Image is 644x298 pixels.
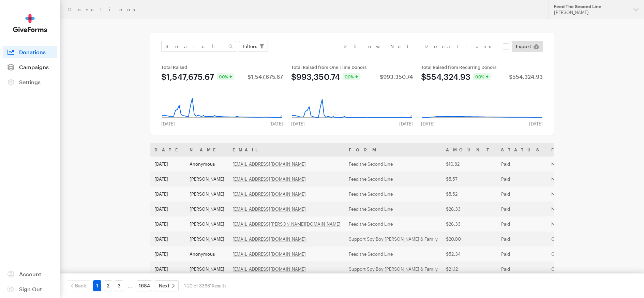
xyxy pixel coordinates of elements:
td: $26.33 [442,202,497,217]
a: [EMAIL_ADDRESS][DOMAIN_NAME] [233,266,306,272]
td: [PERSON_NAME] [185,262,228,277]
td: Monthly [547,172,625,187]
div: [DATE] [265,121,287,126]
button: Filters [239,41,268,52]
th: Name [185,143,228,157]
td: [PERSON_NAME] [185,187,228,202]
span: Account [19,271,41,277]
span: Settings [19,79,41,85]
div: 0.0% [343,73,360,80]
a: 1684 [137,280,152,291]
td: [PERSON_NAME] [185,232,228,247]
td: [DATE] [150,232,185,247]
td: Feed the Second Line [345,217,442,232]
span: Donations [19,49,46,55]
th: Form [345,143,442,157]
a: [EMAIL_ADDRESS][DOMAIN_NAME] [233,161,306,167]
td: [PERSON_NAME] [185,172,228,187]
td: Feed the Second Line [345,157,442,172]
td: Paid [497,157,547,172]
td: [PERSON_NAME] [185,217,228,232]
td: $5.57 [442,172,497,187]
div: $554,324.93 [509,74,543,79]
td: Paid [497,247,547,262]
a: Sign Out [3,283,57,295]
input: Search Name & Email [161,41,236,52]
td: Anonymous [185,247,228,262]
a: Account [3,268,57,280]
a: [EMAIL_ADDRESS][DOMAIN_NAME] [233,206,306,212]
td: Feed the Second Line [345,202,442,217]
td: $21.12 [442,262,497,277]
a: Campaigns [3,61,57,73]
td: $52.34 [442,247,497,262]
span: Sign Out [19,286,42,292]
div: Feed The Second Line [554,4,628,10]
td: [PERSON_NAME] [185,202,228,217]
a: [EMAIL_ADDRESS][DOMAIN_NAME] [233,176,306,182]
div: [PERSON_NAME] [554,10,628,15]
div: Total Raised from One Time Donors [291,64,413,70]
div: [DATE] [417,121,439,126]
td: Feed the Second Line [345,247,442,262]
th: Amount [442,143,497,157]
td: Paid [497,262,547,277]
td: Paid [497,232,547,247]
div: 1-20 of 33661 [184,280,226,291]
td: $20.00 [442,232,497,247]
td: One time [547,262,625,277]
td: Paid [497,202,547,217]
td: Support Spy Boy [PERSON_NAME] & Family [345,232,442,247]
a: [EMAIL_ADDRESS][DOMAIN_NAME] [233,191,306,197]
a: Next [155,280,179,291]
div: 0.0% [217,73,234,80]
div: Total Raised [161,64,283,70]
div: [DATE] [287,121,309,126]
td: [DATE] [150,187,185,202]
td: [DATE] [150,262,185,277]
td: Paid [497,172,547,187]
td: Monthly [547,217,625,232]
div: $993,350.74 [291,73,340,81]
span: Next [159,282,169,290]
div: [DATE] [395,121,417,126]
th: Date [150,143,185,157]
th: Status [497,143,547,157]
a: [EMAIL_ADDRESS][DOMAIN_NAME] [233,251,306,257]
img: GiveForms [13,14,47,32]
span: Results [212,283,226,288]
td: [DATE] [150,247,185,262]
td: $10.82 [442,157,497,172]
td: [DATE] [150,202,185,217]
td: Paid [497,217,547,232]
div: $993,350.74 [380,74,413,79]
th: Email [228,143,345,157]
a: [EMAIL_ADDRESS][PERSON_NAME][DOMAIN_NAME] [233,221,341,227]
span: Campaigns [19,64,49,70]
div: 0.0% [473,73,491,80]
div: $1,547,675.67 [248,74,283,79]
td: Monthly [547,187,625,202]
a: [EMAIL_ADDRESS][DOMAIN_NAME] [233,236,306,242]
a: Settings [3,76,57,88]
span: Export [516,42,531,50]
td: [DATE] [150,217,185,232]
td: [DATE] [150,157,185,172]
a: Export [512,41,543,52]
td: Feed the Second Line [345,187,442,202]
td: Feed the Second Line [345,172,442,187]
td: Anonymous [185,157,228,172]
div: [DATE] [157,121,179,126]
td: Paid [497,187,547,202]
a: 3 [115,280,123,291]
div: $1,547,675.67 [161,73,214,81]
th: Frequency [547,143,625,157]
td: [DATE] [150,172,185,187]
td: One time [547,247,625,262]
td: One time [547,232,625,247]
div: Total Raised from Recurring Donors [421,64,543,70]
td: $5.52 [442,187,497,202]
td: Monthly [547,202,625,217]
div: $554,324.93 [421,73,470,81]
td: Monthly [547,157,625,172]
